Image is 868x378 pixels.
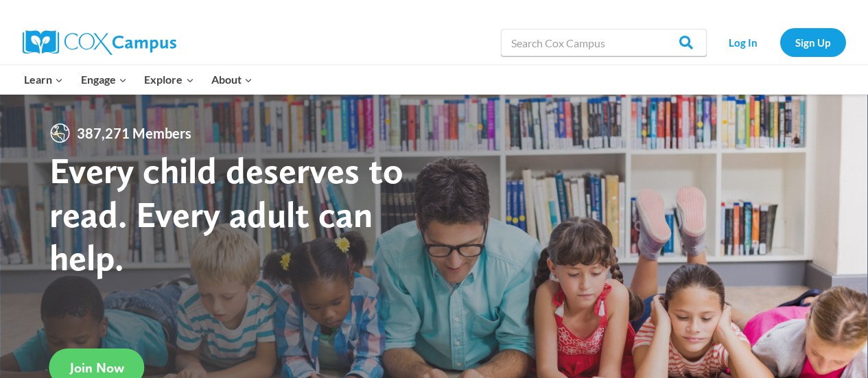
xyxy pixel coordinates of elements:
[24,71,63,88] span: Learn
[81,71,127,88] span: Engage
[714,28,773,56] a: Log In
[16,65,261,94] nav: Primary Navigation
[780,28,846,56] a: Sign Up
[714,28,846,56] nav: Secondary Navigation
[70,359,124,376] span: Join Now
[71,122,197,144] span: 387,271 Members
[501,29,707,56] input: Search Cox Campus
[23,30,176,55] img: Cox Campus
[49,148,403,279] strong: Every child deserves to read. Every adult can help.
[144,71,193,88] span: Explore
[211,71,253,88] span: About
